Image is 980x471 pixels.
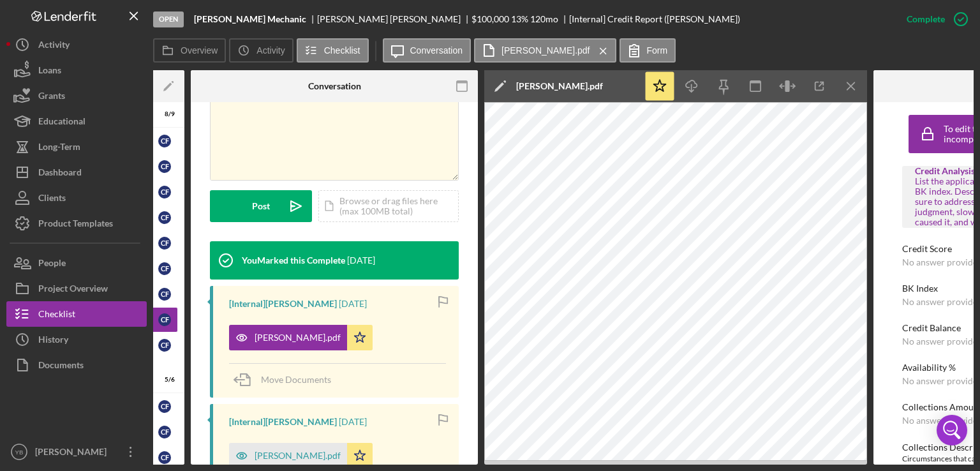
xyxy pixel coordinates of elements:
button: [PERSON_NAME].pdf [229,443,373,468]
label: Overview [181,45,218,56]
label: Form [647,45,668,56]
div: Open Intercom Messenger [937,415,967,445]
button: People [6,250,147,276]
div: C F [158,237,171,250]
time: 2025-09-19 20:55 [347,255,375,265]
button: Long-Term [6,134,147,160]
button: History [6,327,147,352]
div: C F [158,339,171,352]
div: C F [158,426,171,438]
div: C F [158,186,171,198]
span: Move Documents [261,374,331,385]
time: 2025-09-19 15:44 [339,417,367,427]
button: Dashboard [6,160,147,185]
div: Clients [38,185,66,214]
div: 120 mo [530,14,558,24]
div: C F [158,400,171,413]
div: [Internal] Credit Report ([PERSON_NAME]) [569,14,740,24]
button: Conversation [383,38,471,63]
button: Post [210,190,312,222]
div: [PERSON_NAME].pdf [516,81,603,91]
label: Activity [256,45,285,56]
button: Form [620,38,676,63]
div: History [38,327,68,355]
div: Product Templates [38,211,113,239]
div: [PERSON_NAME].pdf [255,451,341,461]
label: Conversation [410,45,463,56]
div: [Internal] [PERSON_NAME] [229,417,337,427]
button: Documents [6,352,147,378]
button: Loans [6,57,147,83]
div: Educational [38,108,85,137]
div: Open [153,11,184,27]
div: C F [158,262,171,275]
div: Conversation [308,81,361,91]
label: Checklist [324,45,360,56]
button: [PERSON_NAME].pdf [474,38,616,63]
div: C F [158,288,171,301]
button: Educational [6,108,147,134]
div: [PERSON_NAME].pdf [255,333,341,343]
div: You Marked this Complete [242,255,345,265]
button: [PERSON_NAME].pdf [229,325,373,350]
button: Checklist [6,301,147,327]
div: Checklist [38,301,75,330]
div: C F [158,313,171,326]
text: YB [15,449,24,456]
div: Post [252,190,270,222]
div: Activity [38,32,70,61]
div: C F [158,160,171,173]
button: YB[PERSON_NAME] [6,439,147,465]
span: $100,000 [471,13,509,24]
div: [PERSON_NAME] [PERSON_NAME] [317,14,471,24]
div: Complete [907,6,945,32]
button: Complete [894,6,974,32]
button: Activity [229,38,293,63]
div: Grants [38,83,65,112]
div: C F [158,451,171,464]
div: Project Overview [38,276,108,304]
button: Checklist [297,38,369,63]
div: People [38,250,66,279]
button: Grants [6,83,147,108]
div: Long-Term [38,134,80,163]
div: 5 / 6 [152,376,175,384]
time: 2025-09-19 15:44 [339,299,367,309]
label: [PERSON_NAME].pdf [501,45,590,56]
div: Dashboard [38,160,82,188]
div: C F [158,135,171,147]
div: C F [158,211,171,224]
div: [PERSON_NAME] [32,439,115,468]
div: 8 / 9 [152,110,175,118]
div: 13 % [511,14,528,24]
b: [PERSON_NAME] Mechanic [194,14,306,24]
button: Project Overview [6,276,147,301]
div: [Internal] [PERSON_NAME] [229,299,337,309]
div: Documents [38,352,84,381]
div: Loans [38,57,61,86]
button: Move Documents [229,364,344,396]
button: Overview [153,38,226,63]
button: Product Templates [6,211,147,236]
button: Clients [6,185,147,211]
button: Activity [6,32,147,57]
